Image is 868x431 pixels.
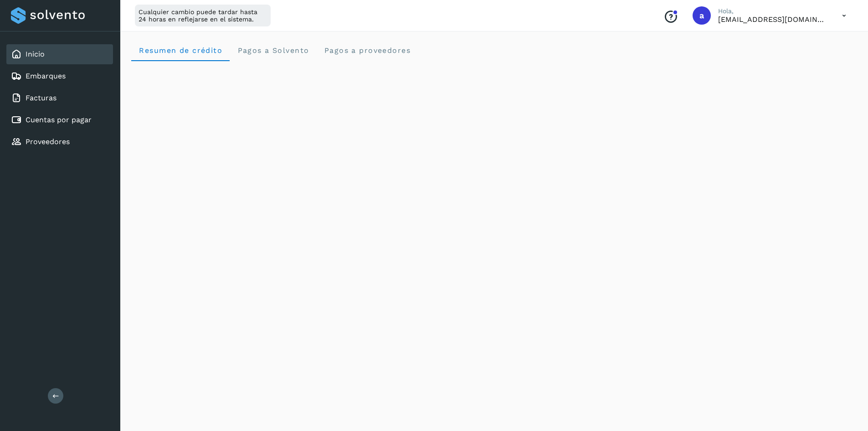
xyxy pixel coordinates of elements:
span: Resumen de crédito [139,46,222,55]
a: Facturas [26,93,56,102]
a: Inicio [26,50,45,58]
span: Pagos a Solvento [237,46,309,55]
a: Cuentas por pagar [26,115,92,124]
div: Proveedores [6,132,113,152]
div: Inicio [6,44,113,64]
a: Embarques [26,72,66,80]
span: Pagos a proveedores [324,46,411,55]
p: Hola, [718,7,827,15]
div: Cualquier cambio puede tardar hasta 24 horas en reflejarse en el sistema. [135,5,271,26]
div: Facturas [6,88,113,108]
a: Proveedores [26,137,70,146]
div: Embarques [6,66,113,86]
p: admon@logicen.com.mx [718,15,827,24]
div: Cuentas por pagar [6,110,113,130]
